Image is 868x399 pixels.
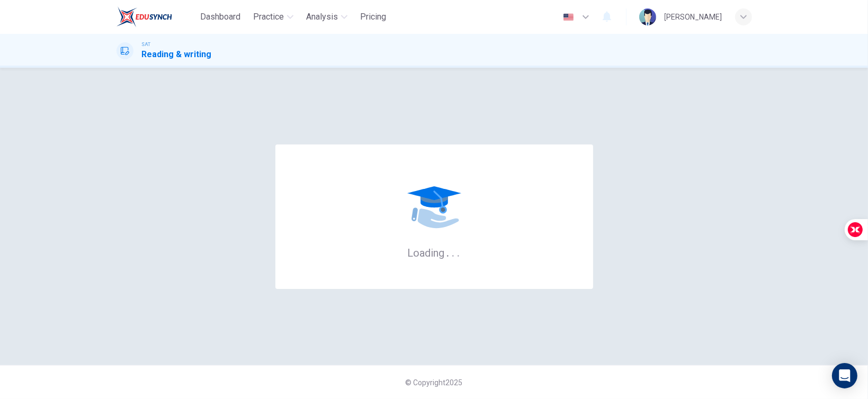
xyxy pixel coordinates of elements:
img: en [562,13,575,21]
h6: . [446,243,450,260]
span: Practice [253,11,284,23]
div: [PERSON_NAME] [665,11,722,23]
span: © Copyright 2025 [406,378,463,387]
img: EduSynch logo [117,6,172,28]
img: Profile picture [639,8,656,25]
span: Dashboard [200,11,240,23]
button: Practice [249,7,298,26]
button: Dashboard [196,7,245,26]
h6: . [452,243,455,260]
a: EduSynch logo [117,6,196,28]
span: SAT [142,41,151,48]
span: Analysis [306,11,338,23]
button: Analysis [302,7,352,26]
h6: Loading [408,246,461,259]
h6: . [457,243,461,260]
h1: Reading & writing [142,48,212,61]
span: Pricing [360,11,386,23]
button: Pricing [356,7,390,26]
div: Open Intercom Messenger [832,363,857,388]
